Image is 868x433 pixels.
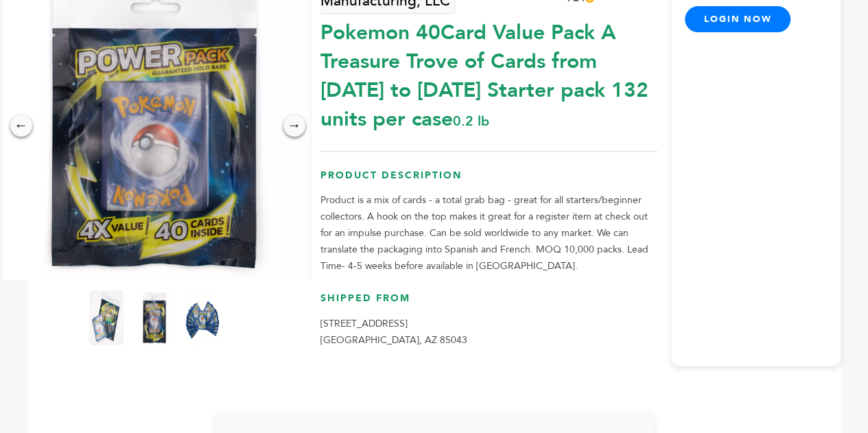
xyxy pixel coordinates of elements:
div: → [283,115,305,137]
div: Pokemon 40Card Value Pack A Treasure Trove of Cards from [DATE] to [DATE] Starter pack 132 units ... [320,12,658,134]
img: Pokemon 40-Card Value Pack – A Treasure Trove of Cards from 1996 to 2024 - Starter pack! 132 unit... [89,290,124,345]
span: 0.2 lb [453,112,489,130]
div: ← [10,115,32,137]
img: Pokemon 40-Card Value Pack – A Treasure Trove of Cards from 1996 to 2024 - Starter pack! 132 unit... [137,290,172,345]
img: Pokemon 40-Card Value Pack – A Treasure Trove of Cards from 1996 to 2024 - Starter pack! 132 unit... [185,290,220,345]
h3: Shipped From [320,292,658,316]
a: login now [685,6,790,32]
h3: Product Description [320,169,658,193]
p: Product is a mix of cards - a total grab bag - great for all starters/beginner collectors. A hook... [320,192,658,274]
p: [STREET_ADDRESS] [GEOGRAPHIC_DATA], AZ 85043 [320,316,658,349]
